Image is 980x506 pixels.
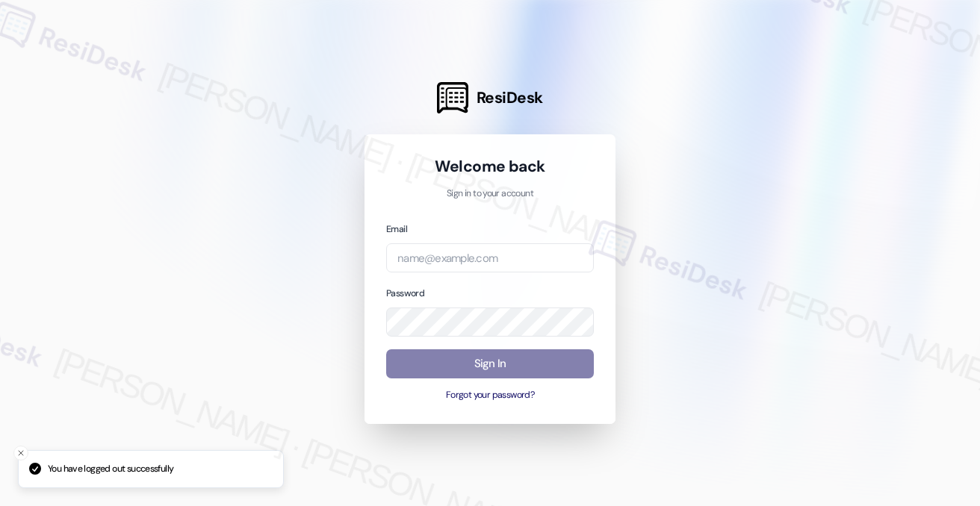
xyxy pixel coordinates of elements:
button: Sign In [386,349,594,378]
h1: Welcome back [386,156,594,177]
button: Forgot your password? [386,389,594,402]
label: Password [386,287,424,299]
input: name@example.com [386,243,594,272]
p: Sign in to your account [386,187,594,201]
label: Email [386,223,407,235]
button: Close toast [13,446,28,460]
span: ResiDesk [477,87,543,108]
img: ResiDesk Logo [437,82,468,113]
p: You have logged out successfully [48,463,173,476]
